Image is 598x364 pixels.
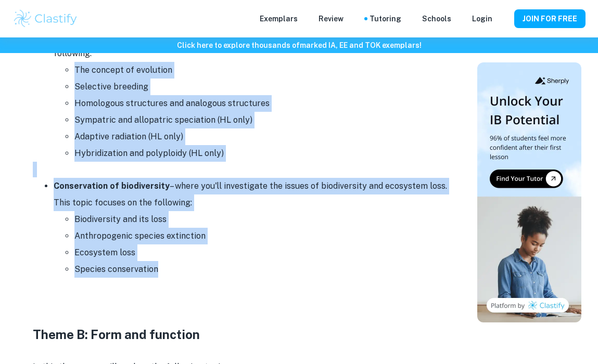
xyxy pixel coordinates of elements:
[74,261,449,278] li: Species conservation
[74,211,449,228] li: Biodiversity and its loss
[472,13,492,24] a: Login
[2,40,596,51] h6: Click here to explore thousands of marked IA, EE and TOK exemplars !
[54,12,449,162] li: – where you'll examine the processes through which species evolve over time and the mechanisms th...
[12,8,79,29] img: Clastify logo
[74,79,449,95] li: Selective breeding
[54,181,170,191] strong: Conservation of biodiversity
[370,13,401,24] a: Tutoring
[74,128,449,145] li: Adaptive radiation (HL only)
[477,62,581,322] img: Thumbnail
[74,62,449,79] li: The concept of evolution
[514,9,586,28] button: JOIN FOR FREE
[422,13,451,24] a: Schools
[74,145,449,162] li: Hybridization and polyploidy (HL only)
[74,95,449,112] li: Homologous structures and analogous structures
[74,228,449,244] li: Anthropogenic species extinction
[319,13,343,24] p: Review
[501,16,506,21] button: Help and Feedback
[33,325,449,344] h3: Theme B: Form and function
[74,244,449,261] li: Ecosystem loss
[54,178,449,278] li: – where you'll investigate the issues of biodiversity and ecosystem loss. This topic focuses on t...
[260,13,298,24] p: Exemplars
[74,112,449,128] li: Sympatric and allopatric speciation (HL only)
